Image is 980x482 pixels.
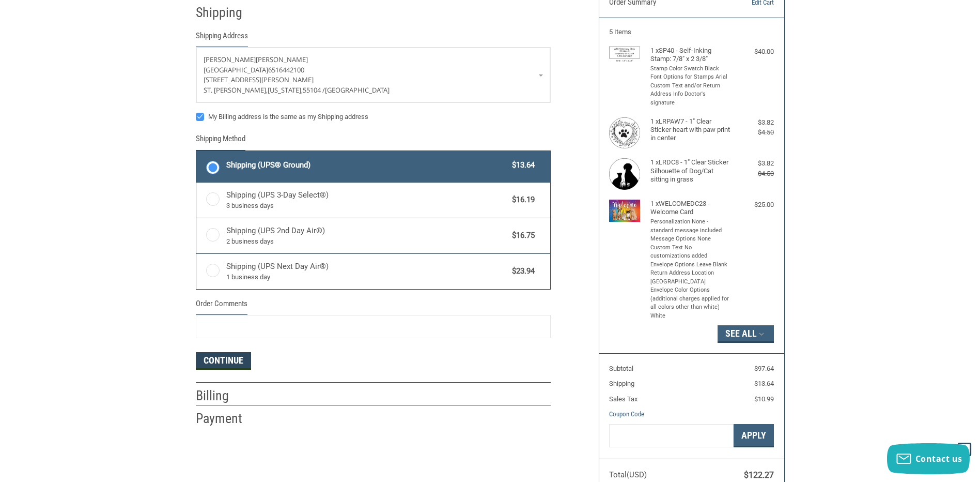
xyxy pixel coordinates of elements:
h4: 1 x SP40 - Self-Inking Stamp: 7/8" x 2 3/8" [650,47,730,64]
span: $13.64 [754,380,774,387]
span: [STREET_ADDRESS][PERSON_NAME] [204,75,314,84]
span: [PERSON_NAME] [256,55,308,64]
li: Message Options None [650,235,730,244]
span: $23.94 [507,265,535,277]
a: Coupon Code [609,410,644,418]
span: Shipping (UPS 2nd Day Air®) [226,225,507,247]
h4: 1 x LRDC8 - 1" Clear Sticker Silhouette of Dog/Cat sitting in grass [650,158,730,184]
span: St. [PERSON_NAME], [204,85,268,95]
h2: Shipping [196,4,256,21]
h4: 1 x LRPAW7 - 1" Clear Sticker heart with paw print in center [650,117,730,143]
span: [GEOGRAPHIC_DATA] [325,85,390,95]
li: Stamp Color Swatch Black [650,65,730,73]
span: $13.64 [507,159,535,171]
span: Total (USD) [609,470,647,479]
h2: Payment [196,410,256,427]
li: Return Address Location [GEOGRAPHIC_DATA] [650,269,730,286]
div: $25.00 [733,200,774,210]
span: Shipping [609,380,634,387]
span: Contact us [915,453,962,464]
span: 6516442100 [268,65,304,74]
legend: Order Comments [196,298,247,315]
li: Personalization None - standard message included [650,218,730,235]
span: $97.64 [754,365,774,372]
legend: Shipping Method [196,133,245,150]
a: Enter or select a different address [196,48,550,102]
button: Apply [734,424,774,447]
span: Shipping (UPS Next Day Air®) [226,261,507,282]
button: Contact us [887,443,970,474]
li: Custom Text and/or Return Address Info Doctor's signature [650,82,730,108]
li: Custom Text No customizations added [650,244,730,261]
span: Sales Tax [609,395,637,403]
button: Continue [196,352,251,370]
h2: Billing [196,387,256,404]
span: Shipping (UPS® Ground) [226,159,507,171]
li: Envelope Options Leave Blank [650,261,730,269]
div: $40.00 [733,47,774,57]
span: Subtotal [609,365,633,372]
span: Shipping (UPS 3-Day Select®) [226,189,507,211]
div: $4.50 [733,127,774,138]
div: $3.82 [733,117,774,128]
span: [GEOGRAPHIC_DATA] [204,65,268,74]
div: $3.82 [733,158,774,169]
input: Gift Certificate or Coupon Code [609,424,734,447]
span: 55104 / [303,85,325,95]
div: $4.50 [733,169,774,179]
h4: 1 x WELCOMEDC23 - Welcome Card [650,200,730,217]
label: My Billing address is the same as my Shipping address [196,113,551,121]
span: 1 business day [226,272,507,282]
span: 3 business days [226,201,507,211]
span: $122.27 [744,470,774,480]
span: $16.19 [507,194,535,206]
span: 2 business days [226,236,507,247]
li: Font Options for Stamps Arial [650,73,730,82]
h3: 5 Items [609,28,774,36]
span: [US_STATE], [268,85,303,95]
legend: Shipping Address [196,30,248,47]
button: See All [718,325,774,343]
li: Envelope Color Options (additional charges applied for all colors other than white) White [650,286,730,320]
span: $10.99 [754,395,774,403]
span: $16.75 [507,230,535,242]
span: [PERSON_NAME] [204,55,256,64]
